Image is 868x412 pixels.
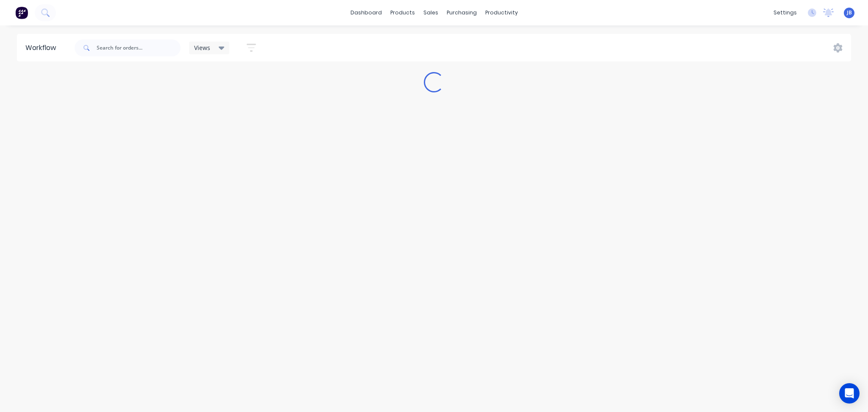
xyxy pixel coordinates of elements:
div: productivity [481,6,522,19]
div: Workflow [25,43,60,53]
div: sales [419,6,442,19]
div: products [386,6,419,19]
span: JB [847,9,852,17]
input: Search for orders... [97,39,181,56]
div: purchasing [442,6,481,19]
img: Factory [15,6,28,19]
a: dashboard [346,6,386,19]
div: settings [769,6,801,19]
span: Views [194,43,210,52]
div: Open Intercom Messenger [839,383,860,404]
